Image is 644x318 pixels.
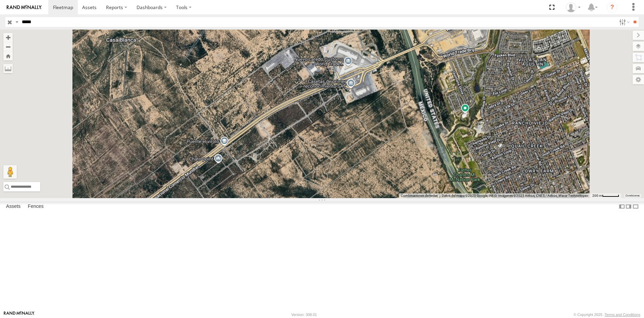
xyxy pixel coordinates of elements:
[3,51,13,60] button: Zoom Home
[291,313,317,317] div: Version: 308.01
[574,313,640,317] div: © Copyright 2025 -
[3,64,13,73] label: Measure
[3,33,13,42] button: Zoom in
[607,2,618,13] i: ?
[592,194,602,197] span: 200 m
[633,75,644,84] label: Map Settings
[3,202,24,211] label: Assets
[3,42,13,51] button: Zoom out
[563,2,583,12] div: Juan Lopez
[605,313,640,317] a: Terms and Conditions
[442,194,588,197] span: Datos del mapa ©2025 Google, INEGI Imágenes ©2025 Airbus, CNES / Airbus, Maxar Technologies
[619,201,625,211] label: Dock Summary Table to the Left
[7,5,42,10] img: rand-logo.svg
[401,193,438,198] button: Combinaciones de teclas
[625,201,632,211] label: Dock Summary Table to the Right
[626,194,640,197] a: Condiciones (se abre en una nueva pestaña)
[24,202,47,211] label: Fences
[3,165,17,179] button: Arrastra el hombrecito naranja al mapa para abrir Street View
[4,311,35,318] a: Visit our Website
[590,193,621,198] button: Escala del mapa: 200 m por 47 píxeles
[632,201,639,211] label: Hide Summary Table
[14,17,19,27] label: Search Query
[616,17,631,27] label: Search Filter Options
